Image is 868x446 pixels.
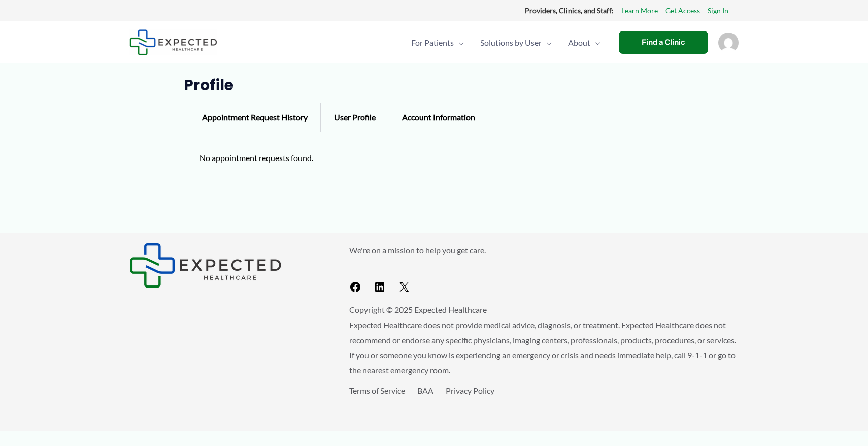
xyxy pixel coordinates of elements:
[129,243,282,288] img: Expected Healthcare Logo - side, dark font, small
[321,103,389,132] div: User Profile
[349,243,739,258] p: We're on a mission to help you get care.
[184,76,685,94] h1: Profile
[199,150,669,166] p: No appointment requests found.
[349,386,405,395] a: Terms of Service
[454,25,464,60] span: Menu Toggle
[446,386,494,395] a: Privacy Policy
[349,383,739,421] aside: Footer Widget 3
[621,4,658,17] a: Learn More
[129,243,324,288] aside: Footer Widget 1
[411,25,454,60] span: For Patients
[560,25,609,60] a: AboutMenu Toggle
[403,25,472,60] a: For PatientsMenu Toggle
[665,4,700,17] a: Get Access
[349,320,736,375] span: Expected Healthcare does not provide medical advice, diagnosis, or treatment. Expected Healthcare...
[568,25,590,60] span: About
[129,29,217,55] img: Expected Healthcare Logo - side, dark font, small
[189,103,321,132] div: Appointment Request History
[525,6,614,15] strong: Providers, Clinics, and Staff:
[472,25,560,60] a: Solutions by UserMenu Toggle
[718,37,739,46] a: Account icon link
[708,4,728,17] a: Sign In
[590,25,600,60] span: Menu Toggle
[403,25,609,60] nav: Primary Site Navigation
[480,25,542,60] span: Solutions by User
[542,25,552,60] span: Menu Toggle
[349,243,739,297] aside: Footer Widget 2
[619,31,708,54] a: Find a Clinic
[417,386,433,395] a: BAA
[349,305,487,314] span: Copyright © 2025 Expected Healthcare
[389,103,488,132] div: Account Information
